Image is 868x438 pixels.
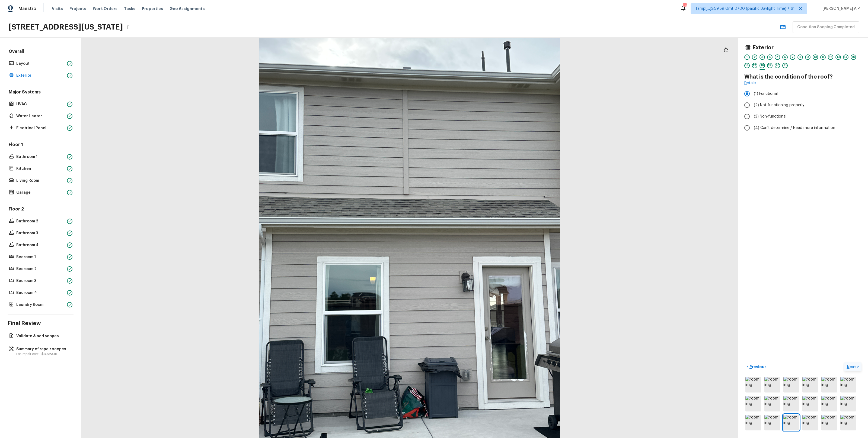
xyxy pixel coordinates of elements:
[754,102,804,108] span: (2) Not functioning properly
[745,396,761,411] img: room img
[835,54,841,60] div: 13
[754,125,835,131] span: (4) Can't determine / Need more information
[782,63,788,68] div: 21
[843,54,848,60] div: 14
[821,377,837,392] img: room img
[16,61,65,66] p: Layout
[8,206,74,213] h5: Floor 2
[16,352,70,356] p: Est. repair cost -
[16,113,65,119] p: Water Heater
[124,7,135,11] span: Tasks
[783,415,799,430] img: room img
[748,364,767,369] p: Previous
[764,377,780,392] img: room img
[767,54,773,60] div: 4
[8,48,74,56] h5: Overall
[744,73,861,80] h4: What is the condition of the roof?
[828,54,833,60] div: 12
[759,63,765,68] div: 18
[840,396,856,411] img: room img
[752,54,757,60] div: 2
[745,415,761,430] img: room img
[851,54,856,60] div: 15
[683,3,687,9] div: 713
[125,24,132,31] button: Copy Address
[813,54,818,60] div: 10
[744,362,769,371] button: <Previous
[802,396,818,411] img: room img
[744,63,750,68] div: 16
[783,377,799,392] img: room img
[695,6,795,11] span: Tamp[…]3:59:59 Gmt 0700 (pacific Daylight Time) + 61
[16,231,65,236] p: Bathroom 3
[16,102,65,107] p: HVAC
[782,54,788,60] div: 6
[847,364,857,369] p: Next
[16,333,70,339] p: Validate & add scopes
[52,6,63,11] span: Visits
[844,362,861,371] button: Next>
[783,396,799,411] img: room img
[16,190,65,195] p: Garage
[767,63,773,68] div: 19
[802,415,818,430] img: room img
[754,114,786,119] span: (3) Non-functional
[16,166,65,171] p: Kitchen
[775,54,780,60] div: 5
[16,154,65,160] p: Bathroom 1
[16,219,65,224] p: Bathroom 2
[8,320,74,327] h4: Final Review
[759,54,765,60] div: 3
[16,73,65,78] p: Exterior
[16,242,65,248] p: Bathroom 4
[18,6,36,11] span: Maestro
[16,125,65,131] p: Electrical Panel
[840,415,856,430] img: room img
[805,54,810,60] div: 9
[752,63,757,68] div: 17
[820,54,826,60] div: 11
[764,396,780,411] img: room img
[69,6,86,11] span: Projects
[744,54,750,60] div: 1
[790,54,795,60] div: 7
[16,178,65,183] p: Living Room
[840,377,856,392] img: room img
[93,6,117,11] span: Work Orders
[16,278,65,284] p: Bedroom 3
[797,54,803,60] div: 8
[744,80,756,86] a: Details
[821,396,837,411] img: room img
[142,6,163,11] span: Properties
[754,91,778,96] span: (1) Functional
[821,415,837,430] img: room img
[16,290,65,296] p: Bedroom 4
[16,346,70,352] p: Summary of repair scopes
[42,352,57,356] span: $3,623.16
[820,6,860,11] span: [PERSON_NAME] A P
[745,377,761,392] img: room img
[8,89,74,96] h5: Major Systems
[170,6,205,11] span: Geo Assignments
[802,377,818,392] img: room img
[16,266,65,272] p: Bedroom 2
[764,415,780,430] img: room img
[752,44,774,51] h4: Exterior
[9,22,123,32] h2: [STREET_ADDRESS][US_STATE]
[16,254,65,260] p: Bedroom 1
[8,142,74,149] h5: Floor 1
[775,63,780,68] div: 20
[16,302,65,307] p: Laundry Room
